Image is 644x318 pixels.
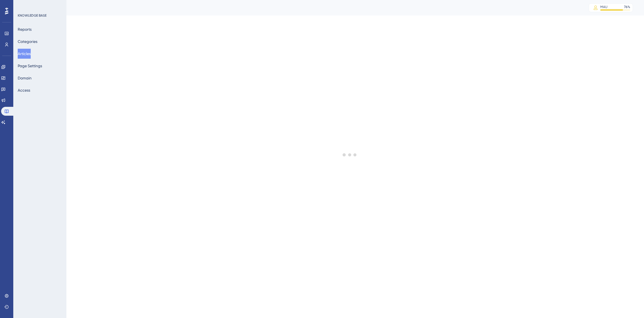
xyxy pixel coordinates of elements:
[18,73,32,83] button: Domain
[18,24,32,34] button: Reports
[18,13,46,18] div: KNOWLEDGE BASE
[18,61,42,71] button: Page Settings
[624,5,630,9] div: 76 %
[600,5,607,9] div: MAU
[18,37,37,46] button: Categories
[18,85,30,95] button: Access
[18,49,31,59] button: Articles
